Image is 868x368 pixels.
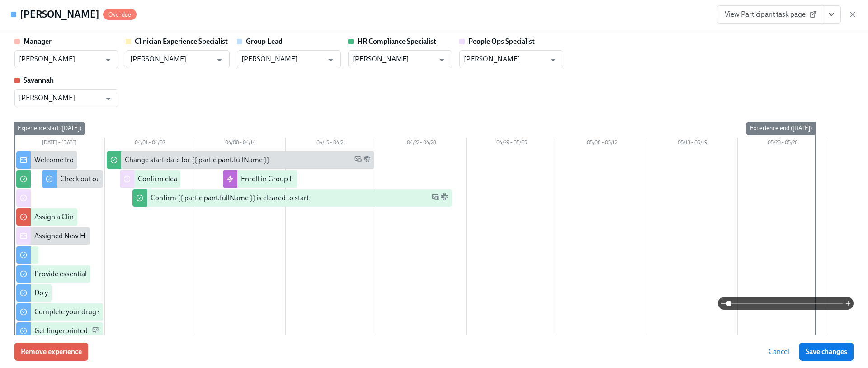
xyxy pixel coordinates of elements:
[769,347,789,356] span: Cancel
[241,174,363,184] div: Enroll in Group Facilitators Onboarding
[647,138,738,150] div: 05/13 – 05/19
[354,155,362,165] span: Work Email
[103,11,137,18] span: Overdue
[34,250,122,260] div: Fill out the onboarding form
[286,138,376,150] div: 04/15 – 04/21
[125,155,269,165] div: Change start-date for {{ participant.fullName }}
[34,155,204,165] div: Welcome from the Charlie Health Compliance Team 👋
[14,138,105,150] div: [DATE] – [DATE]
[435,53,449,67] button: Open
[92,326,99,336] span: Personal Email
[135,37,228,46] strong: Clinician Experience Specialist
[138,174,233,184] div: Confirm cleared by People Ops
[357,37,436,46] strong: HR Compliance Specialist
[20,8,99,21] h4: [PERSON_NAME]
[799,343,854,361] button: Save changes
[376,138,467,150] div: 04/22 – 04/28
[324,53,338,67] button: Open
[212,53,226,67] button: Open
[101,92,115,106] button: Open
[34,269,175,279] div: Provide essential professional documentation
[806,347,847,356] span: Save changes
[762,343,796,361] button: Cancel
[34,231,94,241] div: Assigned New Hire
[14,343,88,361] button: Remove experience
[34,326,88,336] div: Get fingerprinted
[546,53,560,67] button: Open
[14,122,85,135] div: Experience start ([DATE])
[468,37,535,46] strong: People Ops Specialist
[441,193,448,203] span: Slack
[24,37,52,46] strong: Manager
[725,10,815,19] span: View Participant task page
[24,76,54,85] strong: Savannah
[432,193,439,203] span: Work Email
[34,307,128,317] div: Complete your drug screening
[746,122,816,135] div: Experience end ([DATE])
[34,212,392,222] div: Assign a Clinician Experience Specialist for {{ participant.fullName }} (start-date {{ participan...
[34,288,147,298] div: Do your background check in Checkr
[101,53,115,67] button: Open
[105,138,195,150] div: 04/01 – 04/07
[738,138,828,150] div: 05/20 – 05/26
[363,155,371,165] span: Slack
[467,138,557,150] div: 04/29 – 05/05
[246,37,283,46] strong: Group Lead
[151,193,309,203] div: Confirm {{ participant.fullName }} is cleared to start
[717,5,822,24] a: View Participant task page
[21,347,82,356] span: Remove experience
[195,138,286,150] div: 04/08 – 04/14
[557,138,647,150] div: 05/06 – 05/12
[60,174,190,184] div: Check out our recommended laptop specs
[822,5,841,24] button: View task page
